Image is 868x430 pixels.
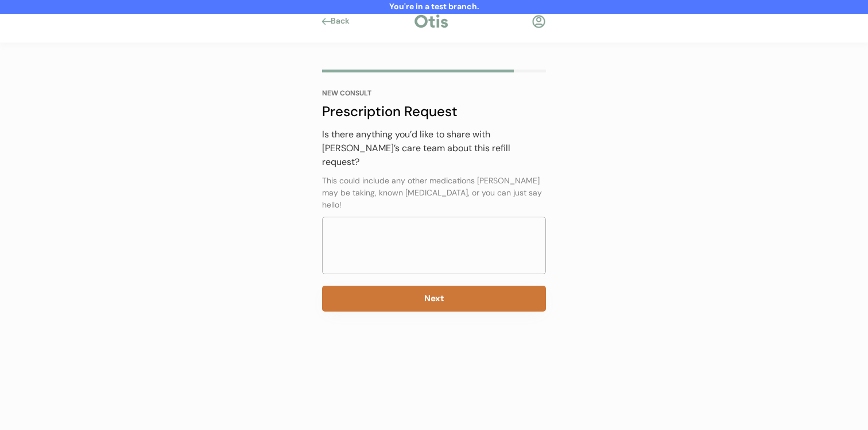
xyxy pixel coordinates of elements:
div: This could include any other medications [PERSON_NAME] may be taking, known [MEDICAL_DATA], or yo... [322,175,546,211]
div: Is there anything you’d like to share with [PERSON_NAME]’s care team about this refill request? [322,128,546,169]
div: Back [331,16,356,27]
div: NEW CONSULT [322,90,546,97]
button: Next [322,286,546,312]
div: Prescription Request [322,101,546,122]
